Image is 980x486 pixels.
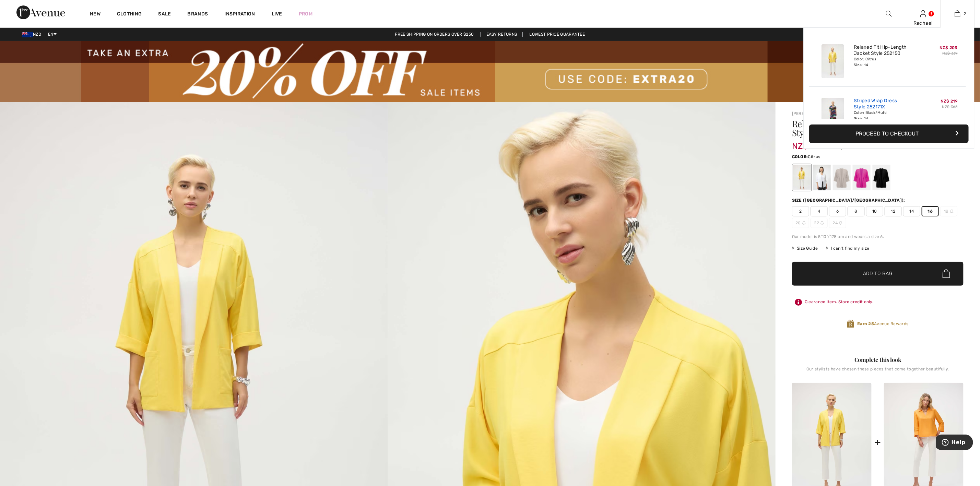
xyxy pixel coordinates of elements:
[886,10,892,18] img: search the website
[906,20,940,27] div: Rachael
[903,206,920,216] span: 14
[299,10,312,17] a: Prom
[942,105,958,109] s: NZ$ 365
[813,165,831,190] div: Vanilla 30
[857,321,874,326] strong: Earn 25
[920,10,926,18] img: My Info
[940,206,957,216] span: 18
[481,32,523,37] a: Easy Returns
[792,134,825,151] span: NZ$ 203
[16,5,65,19] img: 1ère Avenue
[873,165,890,190] div: Black
[955,10,960,18] img: My Bag
[22,32,33,37] img: New Zealand Dollar
[802,221,806,225] img: ring-m.svg
[885,206,902,216] span: 12
[811,218,828,228] span: 22
[839,221,842,225] img: ring-m.svg
[941,10,974,18] a: 2
[117,11,142,18] a: Clothing
[792,234,964,240] div: Our model is 5'10"/178 cm and wears a size 6.
[90,11,101,18] a: New
[847,319,854,329] img: Avenue Rewards
[943,269,950,278] img: Bag.svg
[792,367,964,377] div: Our stylists have chosen these pieces that come together beautifully.
[833,165,851,190] div: Moonstone
[854,57,921,68] div: Color: Citrus Size: 14
[941,99,958,104] span: NZ$ 219
[829,218,846,228] span: 24
[854,44,921,57] a: Relaxed Fit Hip-Length Jacket Style 252150
[863,270,893,277] span: Add to Bag
[936,435,973,452] iframe: Opens a widget where you can find more information
[950,210,954,213] img: ring-m.svg
[857,321,908,327] span: Avenue Rewards
[920,10,926,17] a: Sign In
[922,206,939,216] span: 16
[808,154,820,159] span: Citrus
[188,11,208,18] a: Brands
[964,11,966,17] span: 2
[820,221,824,225] img: ring-m.svg
[158,11,171,18] a: Sale
[854,110,921,121] div: Color: Black/Multi Size: 14
[48,32,57,37] span: EN
[853,165,871,190] div: Geranium
[792,197,907,203] div: Size ([GEOGRAPHIC_DATA]/[GEOGRAPHIC_DATA]):
[22,32,44,37] span: NZD
[524,32,591,37] a: Lowest Price Guarantee
[848,206,865,216] span: 8
[809,125,969,143] button: Proceed to Checkout
[224,11,255,18] span: Inspiration
[866,206,883,216] span: 10
[272,10,282,17] a: Live
[792,262,964,286] button: Add to Bag
[390,32,480,37] a: Free shipping on orders over $250
[854,98,921,110] a: Striped Wrap Dress Style 252171X
[826,245,869,251] div: I can't find my size
[792,356,964,364] div: Complete this look
[793,165,811,190] div: Citrus
[792,296,964,308] div: Clearance item. Store credit only.
[811,206,828,216] span: 4
[874,435,881,450] div: +
[792,119,935,137] h1: Relaxed Fit Hip-length Jacket Style 252150
[792,245,818,251] span: Size Guide
[792,154,808,159] span: Color:
[792,218,809,228] span: 20
[829,206,846,216] span: 6
[792,206,809,216] span: 2
[943,51,958,56] s: NZ$ 339
[940,45,958,50] span: NZ$ 203
[822,44,844,78] img: Relaxed Fit Hip-Length Jacket Style 252150
[792,111,826,116] a: [PERSON_NAME]
[822,98,844,132] img: Striped Wrap Dress Style 252171X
